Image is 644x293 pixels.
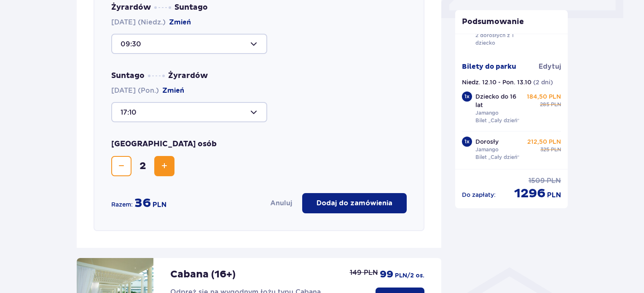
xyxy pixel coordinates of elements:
span: 2 [133,160,153,172]
span: PLN [547,191,561,200]
p: Bilety do parku [462,62,516,71]
div: 1 x [462,91,472,102]
span: PLN [153,200,166,210]
p: 2 dorosłych z 1 dziecko [475,32,534,47]
span: Suntago [111,71,145,81]
p: 184,50 PLN [527,92,561,101]
span: 325 [540,146,549,153]
p: Jamango [475,109,499,117]
p: Dorosły [475,137,499,146]
p: Jamango [475,146,499,153]
span: [DATE] (Pon.) [111,86,184,95]
p: [GEOGRAPHIC_DATA] osób [111,139,217,149]
div: 1 x [462,137,472,147]
button: Anuluj [270,199,292,208]
span: PLN [551,101,561,108]
img: dots [148,75,165,77]
p: Podsumowanie [455,17,568,27]
span: PLN [547,176,561,185]
p: ( 2 dni ) [533,78,553,86]
p: 149 PLN [350,268,378,277]
span: 285 [540,101,549,108]
p: Bilet „Cały dzień” [475,117,520,124]
span: 1509 [529,176,545,185]
p: Bilet „Cały dzień” [475,153,520,161]
span: Żyrardów [111,3,151,13]
span: PLN [551,146,561,153]
span: 1296 [514,185,545,202]
button: Dodaj do zamówienia [302,193,407,213]
p: Dziecko do 16 lat [475,92,526,109]
p: Do zapłaty : [462,191,496,199]
p: 212,50 PLN [527,137,561,146]
span: 36 [134,195,151,211]
img: dots [154,6,171,9]
button: Zmień [162,86,184,95]
p: Razem: [111,200,133,209]
span: [DATE] (Niedz.) [111,18,191,27]
p: Niedz. 12.10 - Pon. 13.10 [462,78,531,86]
span: Żyrardów [168,71,208,81]
span: PLN /2 os. [395,271,424,280]
p: Cabana (16+) [170,268,236,281]
span: Suntago [174,3,208,13]
p: Dodaj do zamówienia [317,199,392,208]
button: Zwiększ [154,156,174,176]
button: Zmniejsz [111,156,131,176]
button: Zmień [169,18,191,27]
span: Edytuj [539,62,561,71]
span: 99 [380,268,393,281]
